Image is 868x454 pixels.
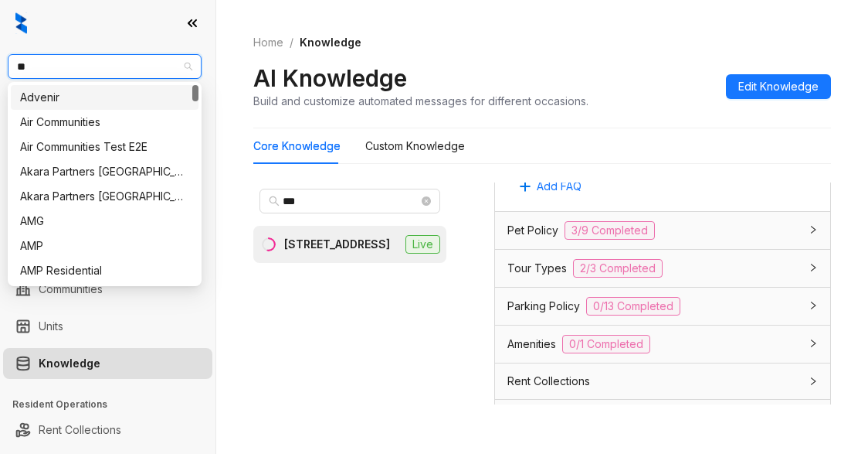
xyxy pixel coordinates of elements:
[507,222,558,239] span: Pet Policy
[809,263,818,272] span: collapsed
[365,138,465,155] div: Custom Knowledge
[20,237,189,254] div: AMP
[495,326,830,363] div: Amenities0/1 Completed
[495,250,830,287] div: Tour Types2/3 Completed
[562,335,650,353] span: 0/1 Completed
[809,377,818,386] span: collapsed
[300,36,361,49] span: Knowledge
[738,78,819,95] span: Edit Knowledge
[537,178,581,195] span: Add FAQ
[507,298,580,315] span: Parking Policy
[495,212,830,249] div: Pet Policy3/9 Completed
[809,339,818,348] span: collapsed
[253,93,588,109] div: Build and customize automated messages for different occasions.
[20,213,189,230] div: AMG
[250,34,287,51] a: Home
[20,138,189,155] div: Air Communities Test E2E
[290,34,293,51] li: /
[565,221,655,240] span: 3/9 Completed
[405,235,440,254] span: Live
[809,301,818,310] span: collapsed
[12,398,215,411] h3: Resident Operations
[20,89,189,106] div: Advenir
[253,138,341,155] div: Core Knowledge
[39,348,100,379] a: Knowledge
[39,274,103,305] a: Communities
[253,63,407,93] h2: AI Knowledge
[11,159,198,184] div: Akara Partners Nashville
[11,209,198,234] div: AMG
[726,74,831,99] button: Edit Knowledge
[3,348,212,379] li: Knowledge
[3,207,212,238] li: Collections
[11,110,198,135] div: Air Communities
[11,135,198,159] div: Air Communities Test E2E
[3,415,212,445] li: Rent Collections
[495,364,830,399] div: Rent Collections
[39,311,63,342] a: Units
[495,288,830,325] div: Parking Policy0/13 Completed
[3,170,212,201] li: Leasing
[20,114,189,131] div: Air Communities
[507,174,594,199] button: Add FAQ
[20,188,189,205] div: Akara Partners [GEOGRAPHIC_DATA]
[495,400,830,435] div: Leasing Options
[507,336,556,353] span: Amenities
[422,196,431,206] span: close-circle
[3,311,212,342] li: Units
[3,274,212,305] li: Communities
[15,12,27,34] img: logo
[39,415,121,445] a: Rent Collections
[3,104,212,135] li: Leads
[11,258,198,283] div: AMP Residential
[11,85,198,110] div: Advenir
[586,297,680,316] span: 0/13 Completed
[809,225,818,234] span: collapsed
[507,260,567,277] span: Tour Types
[20,163,189,180] div: Akara Partners [GEOGRAPHIC_DATA]
[507,373,590,390] span: Rent Collections
[11,184,198,209] div: Akara Partners Phoenix
[284,236,390,253] div: [STREET_ADDRESS]
[20,262,189,279] div: AMP Residential
[269,196,280,207] span: search
[573,259,663,278] span: 2/3 Completed
[11,234,198,258] div: AMP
